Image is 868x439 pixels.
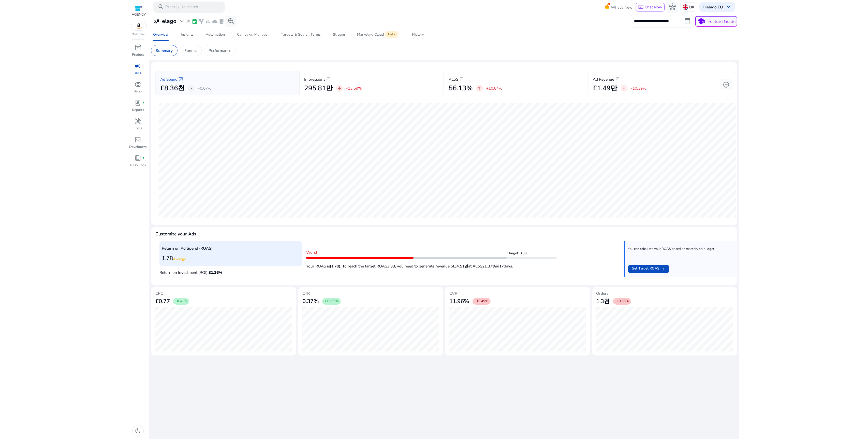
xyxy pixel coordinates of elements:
[153,18,160,24] span: user_attributes
[697,17,705,25] span: school
[162,245,300,251] p: Return on Ad Spend (ROAS)
[135,71,141,76] p: Ads
[304,76,325,82] p: Impressions
[129,43,147,62] a: inventory_2Product
[593,76,614,82] p: Ad Revenue
[611,3,632,12] span: What's New
[162,18,176,24] h3: elago
[219,270,223,275] span: %
[683,4,688,10] img: uk.svg
[209,48,231,53] p: Performance
[129,145,147,150] p: Developers
[158,4,164,10] span: search
[129,154,147,172] a: book_4fiber_manual_recordResources
[135,81,141,88] span: donut_small
[458,76,465,82] a: arrow_outward
[631,86,646,90] p: -10.39%
[412,33,424,36] div: History
[153,33,169,36] div: Overview
[142,102,145,104] span: fiber_manual_record
[628,247,715,251] p: You can calculate your ROAS based on monthly ad budget.
[387,263,395,269] b: 3.33
[720,79,732,90] button: add_circle
[132,108,144,113] p: Reports
[645,4,662,10] span: Chat Now
[219,19,224,24] span: lab_profile
[596,291,733,296] h5: Orders
[129,98,147,117] a: lab_profilefiber_manual_recordReports
[176,4,181,10] span: /
[135,118,141,124] span: handyman
[190,85,192,91] span: -
[477,86,482,91] span: arrow_upward
[475,299,488,304] span: -10.49%
[199,19,204,24] span: family_history
[135,428,141,434] span: dark_mode
[482,263,496,269] b: 21.37%
[304,84,333,92] h2: 295.81만
[173,257,186,261] span: Average
[667,2,678,13] button: hub
[449,76,458,82] p: ACoS
[707,4,723,10] b: elago EU
[135,155,141,161] span: book_4
[615,299,629,304] span: -10.55%
[499,263,504,269] b: 17
[209,270,223,275] span: 31.36
[669,4,676,10] span: hub
[129,135,147,153] a: code_blocksDevelopers
[449,298,469,305] h3: 11.96%
[205,19,211,24] span: bar_chart
[486,86,502,90] p: +10.84%
[135,44,141,51] span: inventory_2
[156,48,173,53] p: Summary
[346,86,362,90] p: -13.59%
[454,263,468,269] b: £4.51만
[175,299,187,304] span: -0.61%
[181,33,194,36] div: Insights
[632,266,659,272] span: Set Target ROAS
[661,266,665,272] mat-icon: east
[325,76,332,82] a: arrow_outward
[131,22,146,30] img: amazon.svg
[162,255,300,262] h3: 1.78
[449,84,473,92] h2: 56.13%
[325,299,339,304] span: +15.66%
[614,76,621,82] span: arrow_outward
[636,3,665,11] button: chatChat Now
[178,76,184,82] span: arrow_outward
[333,33,345,36] div: Stream
[695,16,737,27] button: schoolFeature Guide
[357,32,400,37] div: Marketing Cloud
[155,231,196,237] h4: Customize your Ads
[142,157,145,159] span: fiber_manual_record
[130,163,146,168] p: Resources
[160,84,185,92] h2: £8.36천
[160,76,178,82] p: Ad Spend
[593,84,617,92] h2: £1.49만
[228,18,234,24] span: search_insights
[302,298,319,305] h3: 0.37%
[281,33,321,36] div: Targets & Search Terms
[198,86,211,90] p: -0.67%
[132,32,146,36] p: Marketplace
[192,19,197,24] span: event
[689,3,695,11] p: UK
[129,117,147,135] a: handymanTools
[155,291,292,296] h5: CPC
[165,4,198,10] p: Press to search
[206,33,225,36] div: Automation
[703,5,723,9] p: Hi
[385,31,399,38] span: Beta
[129,80,147,98] a: donut_smallSales
[225,16,237,27] button: search_insights
[337,86,342,91] span: arrow_downward
[638,5,644,10] span: chat
[135,100,141,106] span: lab_profile
[135,136,141,143] span: code_blocks
[184,48,197,53] p: Funnel
[302,291,439,296] h5: CTR
[596,298,610,305] h3: 1.3천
